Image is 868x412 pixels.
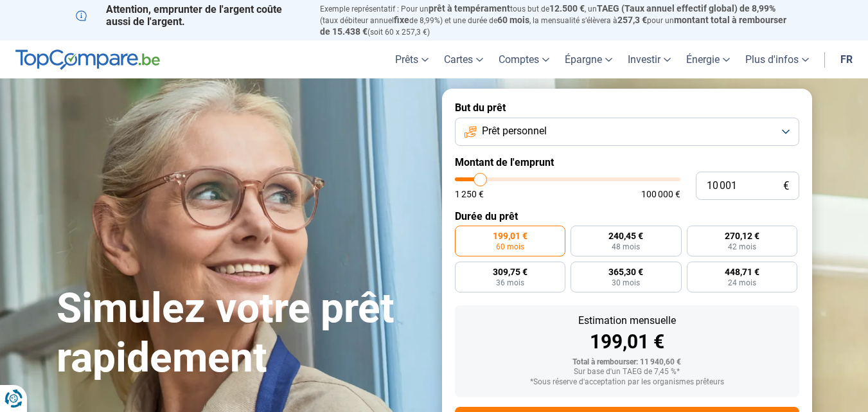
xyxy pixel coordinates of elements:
span: 309,75 € [493,267,527,276]
p: Attention, emprunter de l'argent coûte aussi de l'argent. [76,3,305,28]
span: 36 mois [496,279,524,287]
span: prêt à tempérament [429,3,510,13]
span: Prêt personnel [482,124,547,138]
a: Plus d'infos [738,40,817,78]
span: TAEG (Taux annuel effectif global) de 8,99% [597,3,775,13]
span: 365,30 € [608,267,643,276]
span: 24 mois [728,279,756,287]
span: fixe [394,15,409,25]
div: Estimation mensuelle [465,316,789,326]
a: Investir [620,40,678,78]
a: Cartes [436,40,491,78]
span: 257,3 € [617,15,647,25]
span: 199,01 € [493,231,527,240]
span: 42 mois [728,243,756,251]
span: 1 250 € [455,190,484,199]
span: 12.500 € [549,3,585,13]
a: Prêts [387,40,436,78]
div: Sur base d'un TAEG de 7,45 %* [465,368,789,377]
div: 199,01 € [465,332,789,352]
span: 240,45 € [608,231,643,240]
label: Montant de l'emprunt [455,156,799,168]
a: fr [833,40,860,78]
span: montant total à rembourser de 15.438 € [320,15,786,37]
h1: Simulez votre prêt rapidement [57,284,427,383]
a: Comptes [491,40,557,78]
span: 48 mois [612,243,640,251]
span: 448,71 € [725,267,759,276]
button: Prêt personnel [455,118,799,146]
span: 60 mois [496,243,524,251]
p: Exemple représentatif : Pour un tous but de , un (taux débiteur annuel de 8,99%) et une durée de ... [320,3,793,37]
span: 60 mois [497,15,529,25]
span: 270,12 € [725,231,759,240]
img: TopCompare [15,49,160,70]
label: Durée du prêt [455,210,799,222]
label: But du prêt [455,102,799,114]
span: € [783,181,789,192]
a: Épargne [557,40,620,78]
div: Total à rembourser: 11 940,60 € [465,358,789,367]
span: 100 000 € [641,190,680,199]
span: 30 mois [612,279,640,287]
div: *Sous réserve d'acceptation par les organismes prêteurs [465,378,789,387]
a: Énergie [678,40,738,78]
